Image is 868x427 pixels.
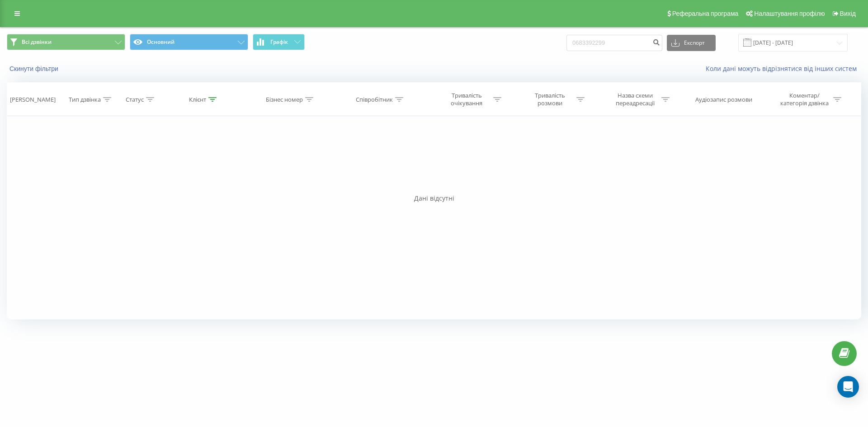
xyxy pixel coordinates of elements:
div: Клієнт [189,96,206,103]
span: Налаштування профілю [754,10,825,17]
div: Співробітник [356,96,393,103]
div: [PERSON_NAME] [10,96,56,103]
div: Аудіозапис розмови [695,96,752,103]
span: Всі дзвінки [22,38,52,46]
button: Скинути фільтри [7,65,63,73]
span: Вихід [840,10,856,17]
div: Тривалість очікування [443,92,491,107]
span: Графік [270,39,288,45]
div: Дані відсутні [7,194,861,203]
div: Open Intercom Messenger [837,376,859,398]
button: Всі дзвінки [7,34,125,50]
button: Основний [130,34,248,50]
div: Бізнес номер [266,96,303,103]
button: Експорт [667,35,716,51]
input: Пошук за номером [566,35,662,51]
div: Тривалість розмови [526,92,574,107]
div: Коментар/категорія дзвінка [778,92,831,107]
div: Статус [126,96,144,103]
a: Коли дані можуть відрізнятися вiд інших систем [706,64,861,73]
div: Назва схеми переадресації [611,92,659,107]
div: Тип дзвінка [69,96,101,103]
button: Графік [253,34,305,50]
span: Реферальна програма [672,10,739,17]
